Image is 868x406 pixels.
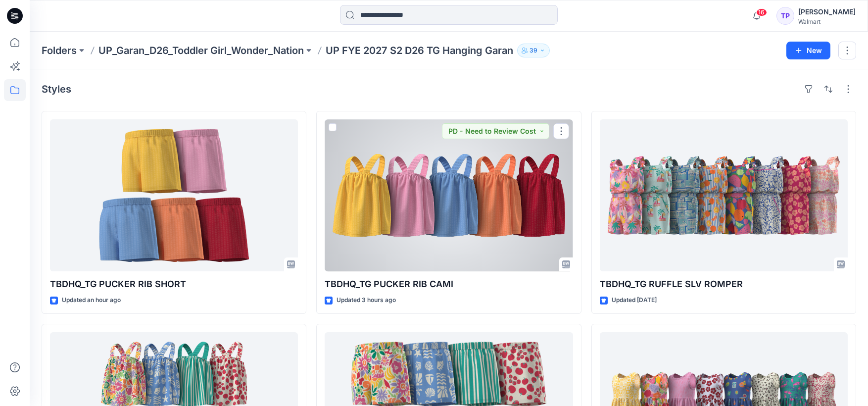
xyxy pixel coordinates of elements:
a: UP_Garan_D26_Toddler Girl_Wonder_Nation [98,44,304,57]
a: TBDHQ_TG PUCKER RIB SHORT [50,119,298,271]
p: TBDHQ_TG PUCKER RIB CAMI [325,277,573,291]
a: Folders [42,44,77,57]
span: 16 [756,8,767,16]
button: New [786,42,830,59]
p: 39 [530,45,537,56]
p: TBDHQ_TG RUFFLE SLV ROMPER [600,277,848,291]
p: Updated [DATE] [612,295,657,305]
div: TP [776,7,794,25]
a: TBDHQ_TG PUCKER RIB CAMI [325,119,573,271]
button: 39 [517,44,550,57]
p: Updated 3 hours ago [337,295,396,305]
a: TBDHQ_TG RUFFLE SLV ROMPER [600,119,848,271]
p: Updated an hour ago [62,295,121,305]
div: Walmart [798,18,856,25]
div: [PERSON_NAME] [798,6,856,18]
p: UP FYE 2027 S2 D26 TG Hanging Garan [326,44,513,57]
h4: Styles [42,83,71,95]
p: TBDHQ_TG PUCKER RIB SHORT [50,277,298,291]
